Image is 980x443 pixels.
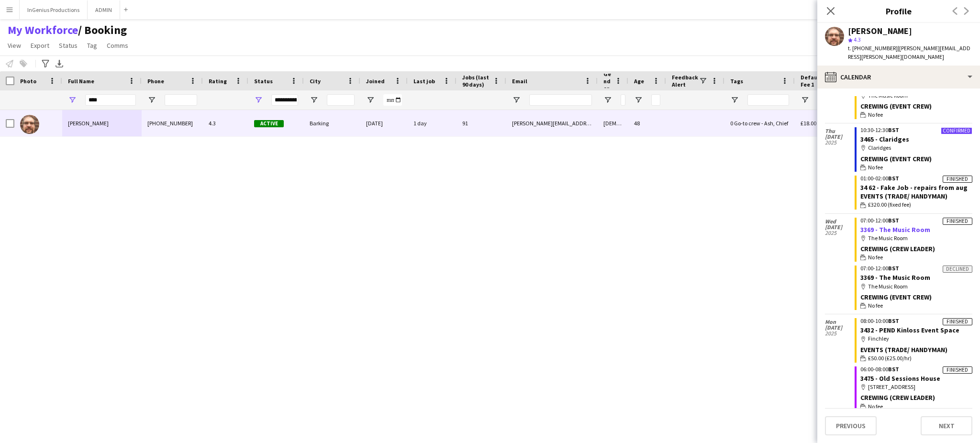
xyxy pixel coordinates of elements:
[868,354,912,363] span: £50.00 (£25.00/hr)
[860,383,972,391] div: [STREET_ADDRESS]
[203,110,248,136] div: 4.3
[603,96,612,104] button: Open Filter Menu
[868,402,883,411] span: No fee
[848,27,912,35] div: [PERSON_NAME]
[860,393,972,402] div: Crewing (Crew Leader)
[860,91,972,100] div: The Music Room
[860,183,968,192] a: 34 62 - Fake Job - repairs from aug
[634,78,644,85] span: Age
[383,94,402,106] input: Joined Filter Input
[529,94,592,106] input: Email Filter Input
[310,96,318,104] button: Open Filter Menu
[943,176,972,183] div: Finished
[860,345,972,354] div: Events (Trade/ Handyman)
[868,200,911,209] span: £320.00 (fixed fee)
[943,318,972,325] div: Finished
[888,217,899,224] span: BST
[825,319,855,325] span: Mon
[868,301,883,310] span: No fee
[860,192,972,200] div: Events (Trade/ Handyman)
[941,127,972,134] div: Confirmed
[868,253,883,262] span: No fee
[825,331,855,336] span: 2025
[888,175,899,182] span: BST
[860,266,972,271] div: 07:00-12:00
[20,115,39,134] img: Corey Arnold
[366,96,375,104] button: Open Filter Menu
[860,282,972,291] div: The Music Room
[860,366,972,372] div: 06:00-08:00
[868,111,883,119] span: No fee
[366,78,385,85] span: Joined
[40,58,51,69] app-action-btn: Advanced filters
[83,39,101,52] a: Tag
[621,94,625,106] input: Gender Filter Input
[512,96,521,104] button: Open Filter Menu
[825,325,855,331] span: [DATE]
[801,120,816,127] span: £18.00
[860,127,972,133] div: 10:30-12:30
[943,266,972,273] div: Declined
[254,96,263,104] button: Open Filter Menu
[87,41,97,50] span: Tag
[943,218,972,225] div: Finished
[921,416,972,435] button: Next
[8,41,21,50] span: View
[68,78,94,85] span: Full Name
[672,74,699,88] span: Feedback Alert
[860,318,972,324] div: 08:00-10:00
[860,155,972,163] div: Crewing (Event Crew)
[634,96,643,104] button: Open Filter Menu
[651,94,660,106] input: Age Filter Input
[817,66,980,89] div: Calendar
[88,0,120,19] button: ADMIN
[747,94,789,106] input: Tags Filter Input
[408,110,457,136] div: 1 day
[854,36,861,43] span: 4.3
[310,78,321,85] span: City
[85,94,136,106] input: Full Name Filter Input
[888,317,899,324] span: BST
[848,44,970,60] span: | [PERSON_NAME][EMAIL_ADDRESS][PERSON_NAME][DOMAIN_NAME]
[801,96,809,104] button: Open Filter Menu
[512,78,527,85] span: Email
[730,96,739,104] button: Open Filter Menu
[943,366,972,374] div: Finished
[107,41,128,50] span: Comms
[413,78,435,85] span: Last job
[59,41,78,50] span: Status
[254,78,273,85] span: Status
[20,0,88,19] button: InGenius Productions
[860,234,972,243] div: The Music Room
[825,416,877,435] button: Previous
[860,334,972,343] div: Finchley
[142,110,203,136] div: [PHONE_NUMBER]
[888,126,899,133] span: BST
[27,39,53,52] a: Export
[78,23,127,37] span: Booking
[848,44,898,52] span: t. [PHONE_NUMBER]
[825,230,855,236] span: 2025
[68,96,77,104] button: Open Filter Menu
[860,176,972,181] div: 01:00-02:00
[730,78,743,85] span: Tags
[165,94,197,106] input: Phone Filter Input
[817,5,980,17] h3: Profile
[4,39,25,52] a: View
[68,120,109,127] span: [PERSON_NAME]
[147,78,164,85] span: Phone
[506,110,598,136] div: [PERSON_NAME][EMAIL_ADDRESS][PERSON_NAME][DOMAIN_NAME]
[462,74,489,88] span: Jobs (last 90 days)
[860,374,940,383] a: 3475 - Old Sessions House
[825,134,855,140] span: [DATE]
[860,102,972,111] div: Crewing (Event Crew)
[31,41,49,50] span: Export
[860,273,930,282] a: 3369 - The Music Room
[103,39,132,52] a: Comms
[724,110,795,136] div: 0 Go-to crew - Ash, Chief
[603,70,611,92] span: Gender
[457,110,506,136] div: 91
[860,144,972,152] div: Claridges
[860,225,930,234] a: 3369 - The Music Room
[825,140,855,145] span: 2025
